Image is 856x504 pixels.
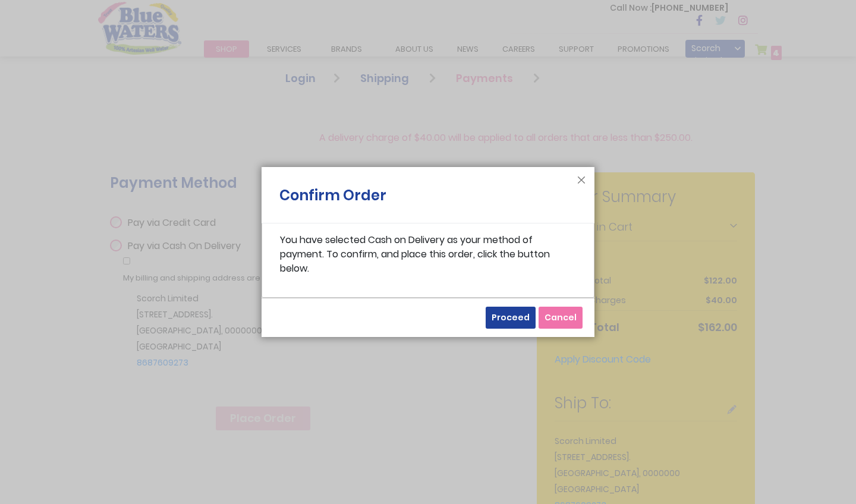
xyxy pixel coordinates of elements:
[492,311,530,323] span: Proceed
[545,311,577,323] span: Cancel
[280,233,576,276] p: You have selected Cash on Delivery as your method of payment. To confirm, and place this order, c...
[279,185,386,212] h1: Confirm Order
[486,307,536,329] button: Proceed
[539,307,583,329] button: Cancel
